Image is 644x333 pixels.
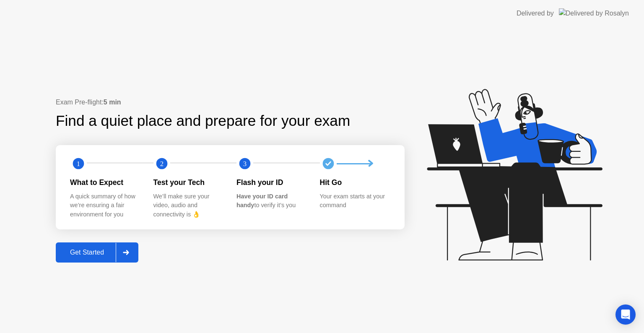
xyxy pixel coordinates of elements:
div: Get Started [58,249,116,256]
div: Your exam starts at your command [320,192,390,210]
div: Test your Tech [153,177,223,188]
div: Flash your ID [236,177,306,188]
div: Exam Pre-flight: [56,97,405,107]
img: Delivered by Rosalyn [559,8,629,18]
b: Have your ID card handy [236,193,288,209]
text: 3 [243,160,247,168]
text: 2 [160,160,163,168]
button: Get Started [56,242,138,263]
div: Hit Go [320,177,390,188]
div: to verify it’s you [236,192,306,210]
b: 5 min [104,99,121,106]
div: We’ll make sure your video, audio and connectivity is 👌 [153,192,223,219]
div: Find a quiet place and prepare for your exam [56,110,351,132]
div: What to Expect [70,177,140,188]
text: 1 [77,160,80,168]
div: A quick summary of how we’re ensuring a fair environment for you [70,192,140,219]
div: Delivered by [517,8,554,18]
div: Open Intercom Messenger [615,304,636,325]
